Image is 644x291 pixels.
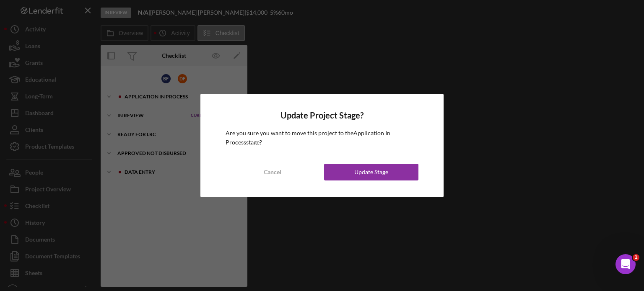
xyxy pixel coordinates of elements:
div: Cancel [264,164,281,180]
p: Are you sure you want to move this project to the Application In Process stage? [226,129,419,147]
button: Cancel [226,164,320,180]
iframe: Intercom live chat [615,254,636,274]
span: 1 [633,254,639,261]
button: Update Stage [324,164,418,180]
h4: Update Project Stage? [226,111,419,120]
div: Update Stage [354,164,388,180]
